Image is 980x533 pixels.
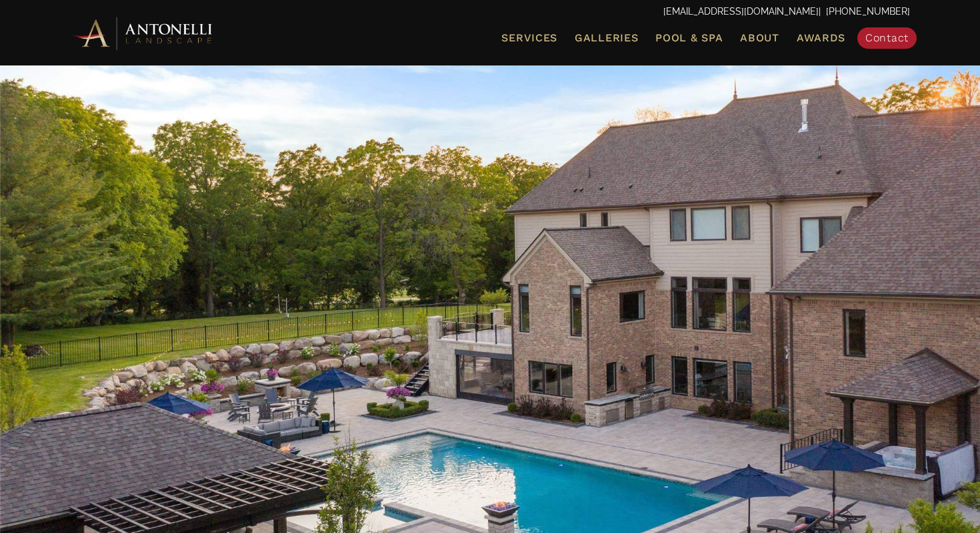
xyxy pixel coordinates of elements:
a: [EMAIL_ADDRESS][DOMAIN_NAME] [663,6,819,17]
a: Contact [857,27,917,49]
img: Antonelli Horizontal Logo [70,15,217,51]
p: | [PHONE_NUMBER] [70,3,910,21]
span: Galleries [575,31,638,44]
a: Awards [791,29,851,47]
span: About [740,33,779,43]
a: Services [496,29,563,47]
span: Services [501,33,557,43]
a: Galleries [569,29,643,47]
span: Awards [797,31,845,44]
span: Pool & Spa [655,31,723,44]
a: About [735,29,785,47]
a: Pool & Spa [650,29,728,47]
span: Contact [865,31,909,44]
